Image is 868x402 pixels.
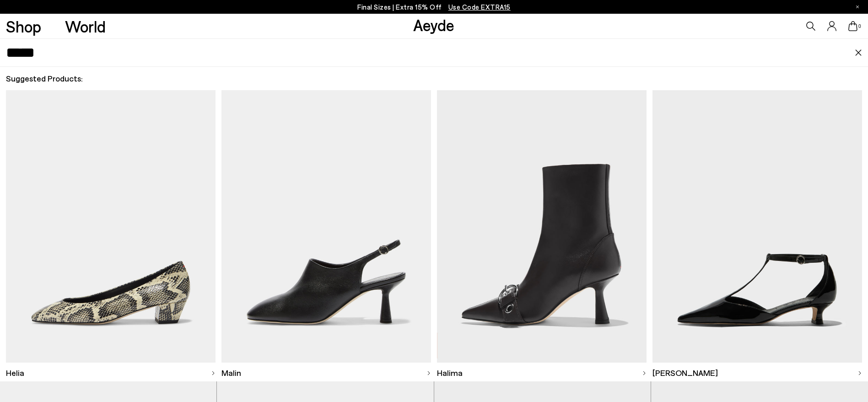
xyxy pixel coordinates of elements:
[857,371,862,375] img: svg%3E
[848,21,857,31] a: 0
[426,371,431,375] img: svg%3E
[211,371,216,375] img: svg%3E
[357,1,511,13] p: Final Sizes | Extra 15% Off
[652,363,862,383] a: [PERSON_NAME]
[6,90,216,363] img: Descriptive text
[855,49,862,56] img: close.svg
[221,90,431,363] img: Descriptive text
[857,24,862,29] span: 0
[65,18,106,34] a: World
[6,18,41,34] a: Shop
[437,367,463,379] span: Halima
[437,90,647,363] img: Descriptive text
[6,363,216,383] a: Helia
[221,367,241,379] span: Malin
[652,367,718,379] span: [PERSON_NAME]
[448,3,511,11] span: Navigate to /collections/ss25-final-sizes
[6,73,862,84] h2: Suggested Products:
[6,367,24,379] span: Helia
[642,371,647,375] img: svg%3E
[652,90,862,363] img: Descriptive text
[437,363,647,383] a: Halima
[413,15,454,34] a: Aeyde
[221,363,431,383] a: Malin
